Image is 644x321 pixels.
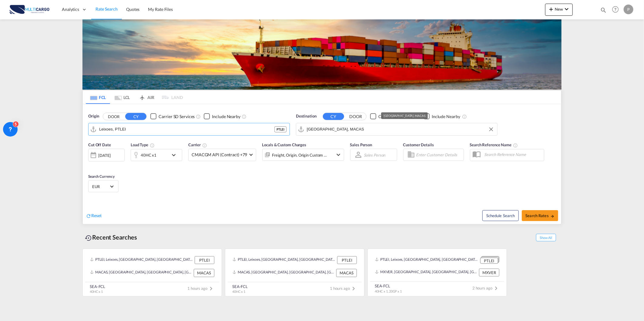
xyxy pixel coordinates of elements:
input: Search by Port [307,125,494,134]
span: Search Reference Name [470,142,518,147]
md-icon: Unchecked: Search for CY (Container Yard) services for all selected carriers.Checked : Search for... [196,114,201,119]
span: Search Currency [88,174,115,179]
md-checkbox: Checkbox No Ink [370,113,414,120]
md-checkbox: Checkbox No Ink [150,113,195,120]
div: Help [610,4,624,15]
button: DOOR [103,113,124,120]
div: SEA-FCL [90,284,105,289]
button: CY [125,113,146,120]
md-icon: icon-airplane [139,94,146,98]
button: Clear Input [487,125,496,134]
md-tab-item: AIR [134,91,159,104]
span: Search Rates [525,213,555,218]
button: Search Ratesicon-arrow-right [522,210,558,221]
span: 40HC x 1 [90,290,103,293]
div: [GEOGRAPHIC_DATA], MACAS [384,112,425,119]
img: 82db67801a5411eeacfdbd8acfa81e61.png [9,3,50,16]
span: My Rate Files [148,7,173,12]
md-icon: icon-chevron-right [207,285,215,292]
div: MACAS, Casablanca, Morocco, Northern Africa, Africa [90,269,192,277]
span: Load Type [131,142,155,147]
div: Origin DOOR CY Checkbox No InkUnchecked: Search for CY (Container Yard) services for all selected... [83,104,561,224]
md-select: Sales Person [363,151,386,159]
div: MXVER [479,269,499,276]
div: [DATE] [98,153,111,158]
md-icon: icon-plus 400-fg [548,5,555,13]
div: PTLEI [480,258,498,264]
div: PTLEI [274,126,287,132]
div: Carrier SD Services [159,114,195,120]
div: MACAS [194,269,214,277]
md-icon: icon-arrow-right [550,214,555,218]
div: [DATE] [88,149,125,161]
div: SEA-FCL [375,283,402,289]
div: Recent Searches [82,230,139,244]
span: Rate Search [96,6,118,12]
span: 2 hours ago [472,286,500,290]
span: Customer Details [403,142,434,147]
span: Analytics [62,6,79,12]
md-select: Select Currency: € EUREuro [92,182,115,191]
div: Include Nearby [212,114,240,120]
div: Carrier SD Services [378,114,414,120]
div: 40HC x1icon-chevron-down [131,149,182,161]
button: icon-plus 400-fgNewicon-chevron-down [545,4,573,16]
md-icon: icon-chevron-down [563,5,570,13]
input: Search Reference Name [481,150,544,159]
span: EUR [92,184,109,189]
span: CMACGM API (Contract) +79 [192,152,247,158]
input: Enter Customer Details [416,150,462,159]
span: Quotes [126,7,139,12]
span: Sales Person [350,142,372,147]
recent-search-card: PTLEI, Leixoes, [GEOGRAPHIC_DATA], [GEOGRAPHIC_DATA], [GEOGRAPHIC_DATA] PTLEIMACAS, [GEOGRAPHIC_D... [82,249,222,296]
span: Show All [536,234,556,241]
div: Freight Origin Origin Custom Destination Destination Custom Factory Stuffing [272,151,327,159]
span: 1 hours ago [187,286,215,291]
div: MACAS [336,269,357,277]
span: Destination [296,113,317,119]
md-tab-item: FCL [86,91,110,104]
div: MACAS, Casablanca, Morocco, Northern Africa, Africa [233,269,335,277]
md-input-container: Leixoes, PTLEI [89,123,290,135]
span: 40HC x 1 [232,290,245,293]
md-icon: Unchecked: Ignores neighbouring ports when fetching rates.Checked : Includes neighbouring ports w... [462,114,467,119]
span: Locals & Custom Charges [262,142,307,147]
md-checkbox: Checkbox No Ink [424,113,460,120]
md-datepicker: Select [88,161,93,169]
button: CY [323,113,344,120]
div: PTLEI, Leixoes, Portugal, Southern Europe, Europe [233,256,336,264]
div: PTLEI [337,256,357,264]
span: New [548,7,570,12]
div: PTLEI, Leixoes, Portugal, Southern Europe, Europe [375,256,479,264]
input: Search by Port [99,125,274,134]
md-input-container: Casablanca, MACAS [296,123,497,135]
md-icon: Unchecked: Ignores neighbouring ports when fetching rates.Checked : Includes neighbouring ports w... [242,114,247,119]
md-icon: icon-chevron-down [170,151,180,159]
md-tab-item: LCL [110,91,134,104]
md-icon: icon-magnify [600,7,607,13]
md-icon: icon-backup-restore [85,234,92,242]
div: P [624,5,633,14]
md-icon: The selected Trucker/Carrierwill be displayed in the rate results If the rates are from another f... [202,143,207,148]
recent-search-card: PTLEI, Leixoes, [GEOGRAPHIC_DATA], [GEOGRAPHIC_DATA], [GEOGRAPHIC_DATA] PTLEIMXVER, [GEOGRAPHIC_D... [367,249,507,296]
div: icon-refreshReset [86,213,102,219]
span: Help [610,4,621,15]
md-icon: icon-refresh [86,213,91,219]
div: Freight Origin Origin Custom Destination Destination Custom Factory Stuffingicon-chevron-down [262,149,344,161]
div: PTLEI [195,256,214,264]
img: LCL+%26+FCL+BACKGROUND.png [82,19,562,90]
md-icon: icon-chevron-right [350,285,357,292]
div: SEA-FCL [232,284,248,289]
div: PTLEI, Leixoes, Portugal, Southern Europe, Europe [90,256,193,264]
span: Origin [88,113,99,119]
md-icon: icon-chevron-right [492,285,500,292]
div: Include Nearby [432,114,460,120]
recent-search-card: PTLEI, Leixoes, [GEOGRAPHIC_DATA], [GEOGRAPHIC_DATA], [GEOGRAPHIC_DATA] PTLEIMACAS, [GEOGRAPHIC_D... [225,249,364,296]
button: Note: By default Schedule search will only considerorigin ports, destination ports and cut off da... [482,210,519,221]
div: icon-magnify [600,7,607,16]
span: 1 hours ago [330,286,357,291]
button: DOOR [345,113,366,120]
span: 40HC x 1, 20GP x 1 [375,289,402,293]
span: Carrier [188,142,207,147]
